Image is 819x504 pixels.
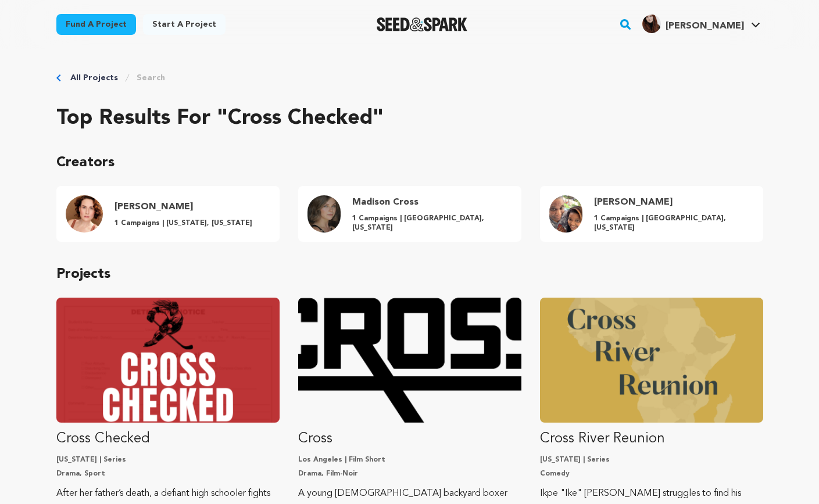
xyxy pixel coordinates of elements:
span: [PERSON_NAME] [666,22,744,31]
a: Tracey Cross-Tucker Profile [540,186,763,242]
h2: Top results for "cross checked" [56,107,763,130]
h4: Madison Cross [352,195,509,209]
img: Madison%20Cross-%20Headshot.jpg [307,195,341,233]
p: Cross Checked [56,430,280,448]
p: Comedy [540,469,763,478]
h4: [PERSON_NAME] [594,195,751,209]
a: Fund a project [56,14,136,35]
img: Julianne%20Cross%20Headshot.jpeg [66,195,103,233]
a: Search [137,72,165,84]
p: Los Angeles | Film Short [298,455,521,464]
a: All Projects [70,72,118,84]
h4: [PERSON_NAME] [115,200,252,214]
p: Projects [56,265,763,284]
a: Julianne Cross Profile [56,186,280,242]
img: Picture%20of%20Tray%20and%20Crystal.jpg [549,195,583,233]
div: Breadcrumb [56,72,763,84]
p: Drama, Sport [56,469,280,478]
a: Madison Cross Profile [298,186,521,242]
span: Kate F.'s Profile [640,12,763,37]
div: Kate F.'s Profile [642,15,744,33]
a: Seed&Spark Homepage [377,17,468,31]
p: Drama, Film-Noir [298,469,521,478]
p: 1 Campaigns | [GEOGRAPHIC_DATA], [US_STATE] [594,214,751,233]
p: Cross [298,430,521,448]
p: [US_STATE] | Series [56,455,280,464]
p: Creators [56,153,763,172]
img: Seed&Spark Logo Dark Mode [377,17,468,31]
a: Kate F.'s Profile [640,12,763,33]
p: [US_STATE] | Series [540,455,763,464]
p: 1 Campaigns | [GEOGRAPHIC_DATA], [US_STATE] [352,214,509,233]
p: 1 Campaigns | [US_STATE], [US_STATE] [115,219,252,228]
img: 323dd878e9a1f51f.png [642,15,661,33]
p: Cross River Reunion [540,430,763,448]
a: Start a project [143,14,226,35]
